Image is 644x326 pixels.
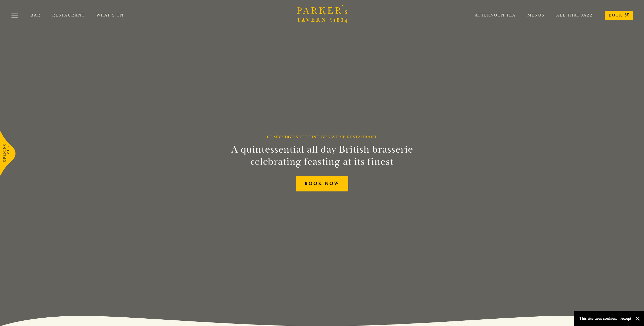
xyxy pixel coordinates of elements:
[579,315,617,322] p: This site uses cookies.
[206,143,438,168] h2: A quintessential all day British brasserie celebrating feasting at its finest
[621,316,631,321] button: Accept
[296,176,348,191] a: BOOK NOW
[267,135,377,139] h1: Cambridge’s Leading Brasserie Restaurant
[635,316,640,321] button: Close and accept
